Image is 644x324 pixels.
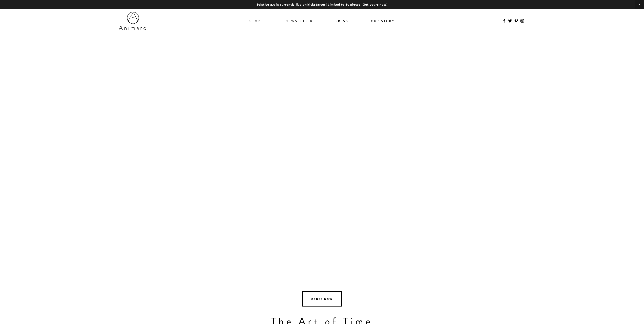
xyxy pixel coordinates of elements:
a: Store [250,17,263,25]
a: Newsletter [285,17,313,25]
a: Press [336,17,348,25]
a: Order now [302,291,342,307]
img: Animaro [119,12,146,30]
a: Our Story [371,17,394,25]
